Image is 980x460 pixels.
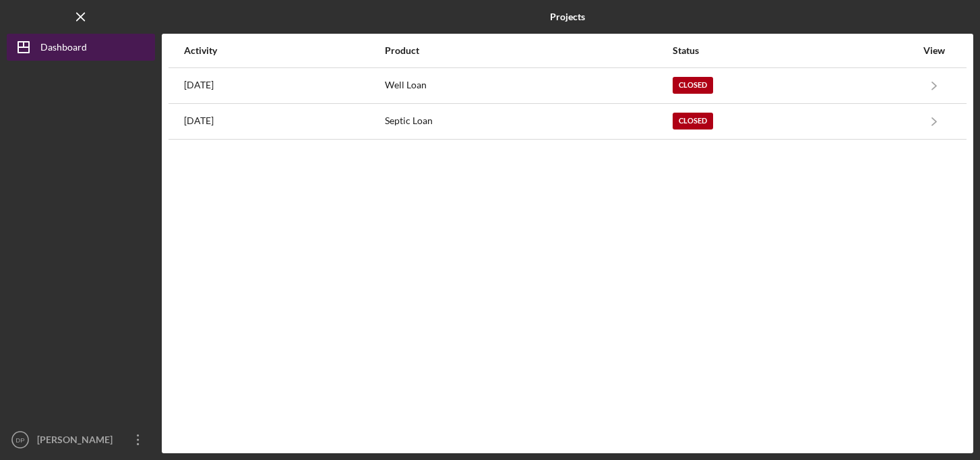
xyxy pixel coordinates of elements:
div: Closed [673,77,713,94]
div: Dashboard [40,34,87,64]
text: DP [16,436,24,444]
button: Dashboard [7,34,155,61]
div: Status [673,45,916,56]
div: Activity [184,45,384,56]
div: [PERSON_NAME] [34,426,121,457]
time: 2025-04-25 16:01 [184,115,214,126]
div: Closed [673,113,713,130]
div: Well Loan [385,69,671,103]
time: 2025-07-15 15:16 [184,80,214,90]
button: DP[PERSON_NAME] [7,426,155,453]
b: Projects [550,11,585,22]
div: Septic Loan [385,105,671,138]
div: Product [385,45,671,56]
div: View [917,45,951,56]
